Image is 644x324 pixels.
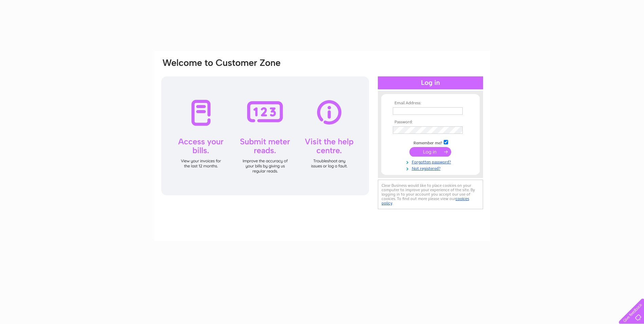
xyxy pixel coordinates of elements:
[393,165,470,171] a: Not registered?
[382,196,469,205] a: cookies policy
[393,158,470,165] a: Forgotten password?
[378,180,483,209] div: Clear Business would like to place cookies on your computer to improve your experience of the sit...
[391,101,470,106] th: Email Address:
[391,139,470,146] td: Remember me?
[391,120,470,125] th: Password:
[409,147,451,157] input: Submit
